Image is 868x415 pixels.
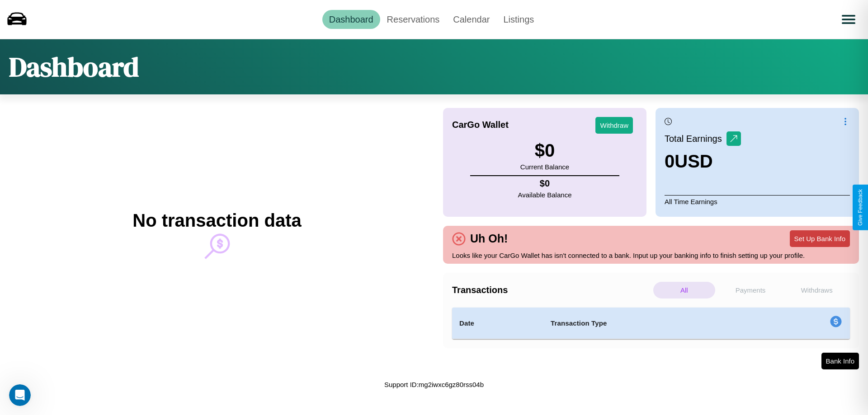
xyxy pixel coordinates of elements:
[518,178,572,189] h4: $ 0
[857,189,863,226] div: Give Feedback
[459,318,536,329] h4: Date
[446,10,496,29] a: Calendar
[551,318,756,329] h4: Transaction Type
[452,120,509,130] h4: CarGo Wallet
[9,48,139,85] h1: Dashboard
[452,285,651,295] h4: Transactions
[821,353,859,369] button: Bank Info
[520,140,569,161] h3: $ 0
[786,282,848,298] p: Withdraws
[720,282,782,298] p: Payments
[380,10,447,29] a: Reservations
[9,384,31,406] iframe: Intercom live chat
[466,232,512,245] h4: Uh Oh!
[452,249,850,261] p: Looks like your CarGo Wallet has isn't connected to a bank. Input up your banking info to finish ...
[653,282,715,298] p: All
[384,378,484,391] p: Support ID: mg2iwxc6gz80rss04b
[665,131,726,147] p: Total Earnings
[836,7,861,32] button: Open menu
[665,151,741,172] h3: 0 USD
[665,195,850,208] p: All Time Earnings
[520,161,569,173] p: Current Balance
[452,308,850,339] table: simple table
[132,210,301,231] h2: No transaction data
[595,117,633,134] button: Withdraw
[322,10,380,29] a: Dashboard
[518,189,572,201] p: Available Balance
[790,230,850,247] button: Set Up Bank Info
[496,10,541,29] a: Listings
